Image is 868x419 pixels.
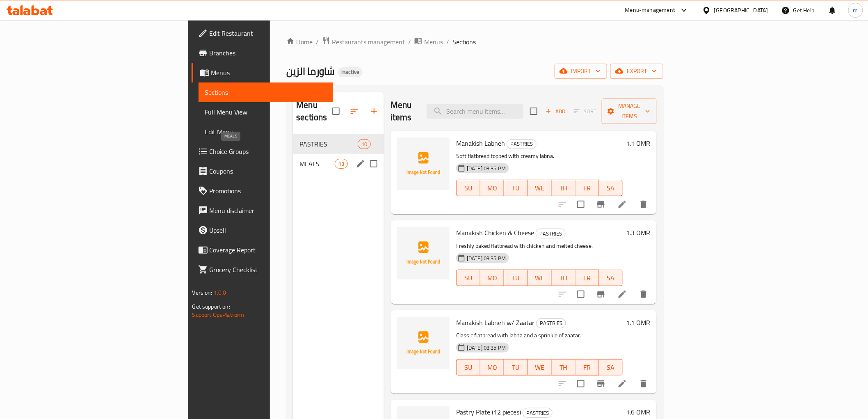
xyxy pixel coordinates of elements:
span: Grocery Checklist [210,265,327,275]
span: TH [555,182,572,194]
a: Restaurants management [322,37,405,47]
span: Add [544,107,566,116]
button: Branch-specific-item [591,195,611,214]
a: Menus [192,63,333,82]
a: Support.OpsPlatform [192,309,244,320]
div: PASTRIES [536,229,566,238]
span: Restaurants management [332,37,405,47]
button: delete [634,374,653,394]
span: Select to update [572,286,589,303]
a: Coupons [192,161,333,181]
div: Inactive [338,67,363,77]
button: TH [552,180,576,196]
span: Manakish Chicken & Cheese [456,227,534,239]
span: WE [531,362,548,373]
a: Full Menu View [199,102,333,122]
a: Menus [414,37,443,47]
span: FR [579,362,596,373]
span: TU [507,272,525,284]
input: search [427,104,523,119]
span: Manakish Labneh w/ Zaatar [456,316,535,329]
span: Upsell [210,225,327,235]
button: export [610,64,663,79]
a: Choice Groups [192,142,333,161]
span: Sort sections [345,101,364,121]
span: Menus [211,68,327,78]
button: MO [480,180,504,196]
a: Menu disclaimer [192,201,333,220]
li: / [408,37,411,47]
span: PASTRIES [537,318,566,328]
button: TH [552,270,576,286]
button: delete [634,195,653,214]
span: Full Menu View [205,107,327,117]
a: Grocery Checklist [192,260,333,279]
span: FR [579,182,596,194]
span: SU [460,182,477,194]
button: TU [504,359,528,375]
a: Sections [199,82,333,102]
a: Edit menu item [617,289,627,299]
span: Promotions [210,186,327,196]
span: Menus [424,37,443,47]
span: Add item [542,105,569,118]
button: TU [504,180,528,196]
nav: Menu sections [293,131,384,177]
span: TU [507,182,525,194]
span: WE [531,272,548,284]
div: PASTRIES10 [293,134,384,154]
li: / [446,37,449,47]
span: TU [507,362,525,373]
span: PASTRIES [536,229,565,238]
span: SA [602,182,619,194]
a: Edit Menu [199,122,333,142]
span: TH [555,362,572,373]
span: MEALS [299,159,334,169]
button: Manage items [602,98,657,124]
div: [GEOGRAPHIC_DATA] [714,6,768,15]
div: MEALS13edit [293,154,384,174]
button: SU [456,359,480,375]
h2: Menu items [391,99,417,124]
span: Pastry Plate (12 pieces) [456,406,521,418]
span: Select to update [572,196,589,213]
span: Select to update [572,375,589,392]
h6: 1.6 OMR [626,406,650,418]
button: MO [480,270,504,286]
button: WE [528,359,552,375]
div: items [358,139,371,149]
a: Branches [192,43,333,63]
button: TH [552,359,576,375]
span: Sections [205,87,327,97]
button: SA [599,359,623,375]
span: Version: [192,287,212,298]
button: Branch-specific-item [591,374,611,394]
span: Sections [452,37,476,47]
span: SA [602,362,619,373]
a: Coverage Report [192,240,333,260]
span: m [853,6,858,15]
span: Manakish Labneh [456,137,505,149]
p: Soft flatbread topped with creamy labna. [456,151,623,161]
button: SU [456,180,480,196]
button: WE [528,270,552,286]
span: Edit Restaurant [210,28,327,38]
span: Select all sections [327,103,345,120]
span: Branches [210,48,327,58]
span: MO [484,272,501,284]
div: PASTRIES [536,318,566,328]
button: Add section [364,101,384,121]
button: FR [576,180,599,196]
button: edit [354,158,367,170]
button: MO [480,359,504,375]
span: Choice Groups [210,147,327,156]
span: SU [460,362,477,373]
span: PASTRIES [299,139,357,149]
h6: 1.1 OMR [626,317,650,328]
p: Classic flatbread with labna and a sprinkle of zaatar. [456,330,623,341]
div: PASTRIES [523,408,553,418]
a: Edit menu item [617,199,627,209]
img: Manakish Labneh w/ Zaatar [397,317,450,369]
div: PASTRIES [507,139,537,149]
